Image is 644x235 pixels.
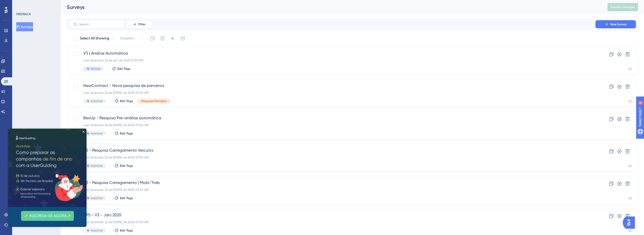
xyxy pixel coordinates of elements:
div: FEEDBACK [16,12,31,16]
span: Pesquisa Parceiro [141,99,167,103]
button: Filter [127,20,152,28]
span: Inactive [91,228,102,232]
span: Deselect [120,35,134,41]
button: ✨ INSCREVA-SE AGORA✨ [13,82,66,92]
div: Surveys [67,4,595,11]
div: Last Updated: 22 de [DATE]. de 2025 07:00 AM [83,155,581,159]
span: Select All Showing [80,35,109,41]
input: Search [79,22,120,26]
button: Edit Tags [114,164,133,168]
span: Edit Tags [120,228,133,232]
span: Filter [138,22,146,26]
iframe: UserGuiding AI Assistant Launcher [623,215,638,230]
button: Publish Changes [608,3,638,11]
span: Need Help? [12,1,32,7]
button: New Survey [595,20,636,28]
button: Edit Tags [114,196,133,200]
span: NPS - V3 - Jan/2025 [83,212,581,218]
span: Inactive [91,196,102,200]
div: V3 [628,67,632,71]
div: V3 [628,196,632,200]
span: Inactive [91,131,102,135]
span: NewContract - Nova pesquisa de parceiros [83,83,581,89]
span: Edit Tags [120,164,133,168]
div: Close Preview [74,2,76,4]
div: 6 [35,3,37,7]
span: Edit Tags [120,196,133,200]
span: Edit Tags [120,131,133,135]
div: V3 [628,229,632,233]
div: Last Updated: 22 de [DATE]. de 2025 07:00 AM [83,123,581,127]
div: Last Updated: 22 de set. de 2025 01:55 PM [83,58,581,62]
span: Inactive [91,164,102,168]
span: Edit Tags [120,99,133,103]
button: Edit Tags [114,99,133,103]
button: Edit Tags [114,131,133,135]
span: Inactive [91,99,102,103]
span: V3 | Análise Automática [83,50,581,56]
span: BexUp - Pesquisa Pré-análise automática [83,115,581,121]
span: Publish Changes [611,5,635,9]
span: Active [91,67,100,71]
button: Edit Tags [112,67,131,71]
span: New Survey [610,22,627,26]
div: V3 [628,164,632,168]
button: Edit Tags [114,228,133,232]
button: Surveys [16,22,33,31]
div: Last Updated: 22 de [DATE]. de 2025 07:00 AM [83,188,581,192]
div: Last Updated: 22 de [DATE]. de 2025 07:00 AM [83,91,581,95]
div: V3 [628,99,632,103]
span: V3 - Pesquisa Carregamento Veículos [83,147,581,153]
div: Last Updated: 22 de [DATE]. de 2025 07:00 AM [83,220,581,224]
span: Edit Tags [117,67,131,71]
button: Deselect [116,34,139,43]
span: V3 - Pesquisa Carregamento | Mobi/Trab [83,180,581,186]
